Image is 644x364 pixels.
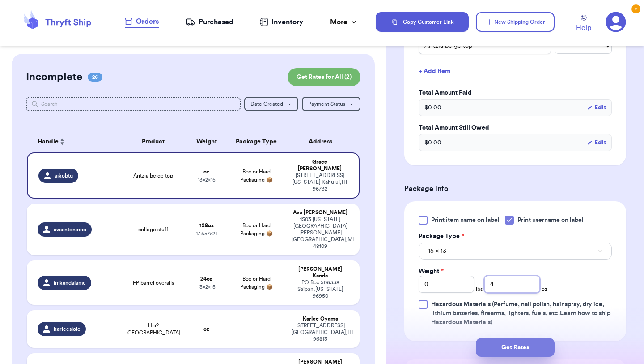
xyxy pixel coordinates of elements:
button: Get Rates for All (2) [288,68,360,86]
th: Weight [186,131,226,152]
strong: oz [203,326,209,332]
span: aikobtq [55,172,73,179]
span: lbs [476,286,483,293]
span: Hazardous Materials [431,301,491,308]
span: Print username on label [517,216,584,225]
span: oz [542,286,547,293]
div: 2 [631,4,640,13]
h3: Package Info [404,183,626,194]
a: Inventory [260,17,303,27]
input: Search [26,97,241,111]
span: imkandalame [54,279,86,286]
div: PO Box 506338 Saipan , [US_STATE] 96950 [292,279,349,299]
strong: 24 oz [200,276,212,282]
a: Purchased [186,17,233,27]
span: Box or Hard Packaging 📦 [240,169,273,182]
span: college stuff [138,226,168,233]
span: Payment Status [308,101,345,107]
button: + Add Item [415,61,615,81]
button: Get Rates [476,338,555,357]
span: 17.5 x 7 x 21 [196,231,217,236]
span: 26 [88,73,102,82]
a: Orders [125,16,159,28]
label: Total Amount Paid [419,88,612,97]
label: Weight [419,267,444,276]
span: Box or Hard Packaging 📦 [240,223,273,236]
div: 1503 [US_STATE][GEOGRAPHIC_DATA] [PERSON_NAME][GEOGRAPHIC_DATA] , MI 48109 [292,216,349,250]
label: Total Amount Still Owed [419,123,612,132]
button: Date Created [244,97,298,111]
button: Sort ascending [59,136,66,147]
div: Karlee Oyama [292,316,349,322]
span: karleeslole [54,325,80,333]
span: FP barrel overalls [133,279,174,286]
strong: oz [203,169,209,174]
span: $ 0.00 [424,103,441,112]
span: Print item name on label [431,216,500,225]
strong: 128 oz [199,223,214,228]
div: [PERSON_NAME] Kanda [292,266,349,279]
label: Package Type [419,232,464,241]
div: Grace [PERSON_NAME] [292,159,348,172]
span: 13 x 2 x 15 [198,177,216,182]
span: 15 x 13 [428,247,446,256]
span: avaantoniooo [54,226,86,233]
span: Help [576,22,591,33]
span: Aritzia beige top [133,172,173,179]
a: 2 [606,12,626,32]
div: Ava [PERSON_NAME] [292,209,349,216]
div: Orders [125,16,159,27]
span: Hiii? [GEOGRAPHIC_DATA] [125,322,181,336]
button: Copy Customer Link [376,12,469,32]
span: $ 0.00 [424,138,441,147]
span: 13 x 2 x 15 [198,284,216,290]
button: 15 x 13 [419,243,612,260]
th: Product [120,131,186,152]
span: (Perfume, nail polish, hair spray, dry ice, lithium batteries, firearms, lighters, fuels, etc. ) [431,301,611,325]
button: Edit [587,103,606,112]
button: Edit [587,138,606,147]
th: Package Type [226,131,286,152]
span: Handle [38,137,59,147]
span: Date Created [250,101,283,107]
div: More [330,17,358,27]
div: [STREET_ADDRESS][US_STATE] Kahului , HI 96732 [292,172,348,192]
span: Box or Hard Packaging 📦 [240,276,273,290]
div: [STREET_ADDRESS] [GEOGRAPHIC_DATA] , HI 96813 [292,322,349,342]
button: Payment Status [302,97,360,111]
button: New Shipping Order [476,12,555,32]
a: Help [576,15,591,33]
th: Address [286,131,360,152]
h2: Incomplete [26,70,82,84]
